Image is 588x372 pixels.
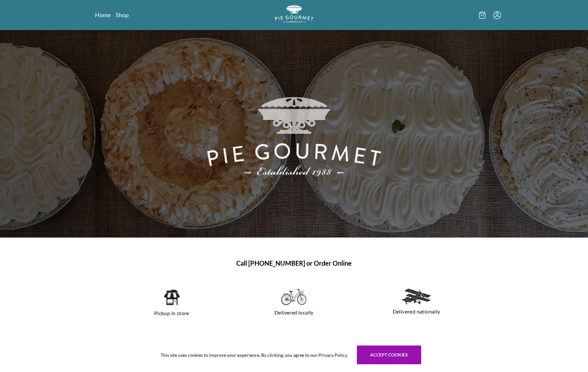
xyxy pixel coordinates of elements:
img: delivered locally [281,289,306,305]
h1: Call [PHONE_NUMBER] or Order Online [103,258,486,268]
a: Shop [116,11,129,19]
a: Home [95,11,111,19]
p: Delivered nationally [363,306,470,317]
img: delivered nationally [402,289,431,304]
p: Pickup in store [118,308,225,318]
img: logo [275,5,314,23]
button: Accept cookies [357,345,421,364]
span: This site uses cookies to improve your experience. By clicking, you agree to our Privacy Policy. [161,352,348,358]
img: pickup in store [163,289,180,306]
a: Logo [275,5,314,25]
p: Delivered locally [241,307,347,318]
button: Menu [493,11,501,19]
